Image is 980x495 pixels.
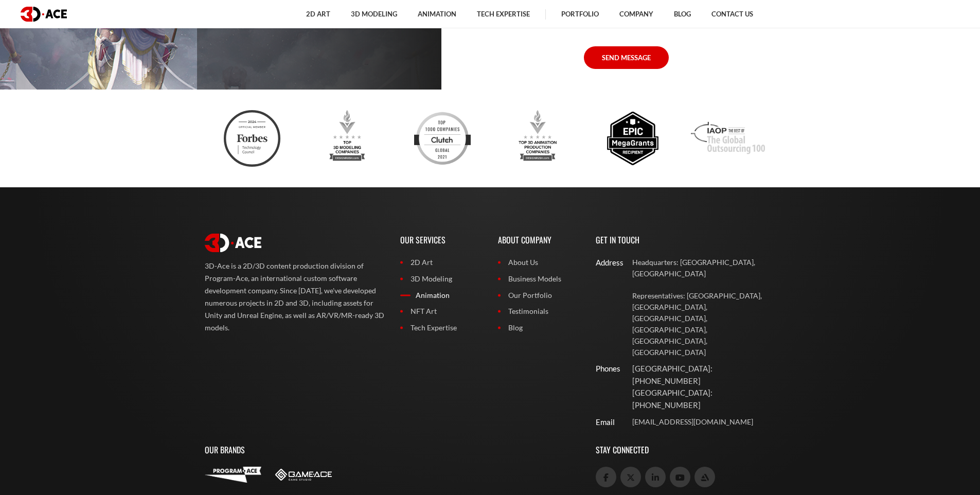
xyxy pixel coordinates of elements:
[632,363,776,387] p: [GEOGRAPHIC_DATA]: [PHONE_NUMBER]
[205,467,261,482] img: Program-Ace
[596,416,613,428] div: Email
[498,223,580,257] p: About Company
[596,433,776,467] p: Stay Connected
[596,223,776,257] p: Get In Touch
[205,433,580,467] p: Our Brands
[632,387,776,411] p: [GEOGRAPHIC_DATA]: [PHONE_NUMBER]
[632,257,776,358] a: Headquarters: [GEOGRAPHIC_DATA], [GEOGRAPHIC_DATA] Representatives: [GEOGRAPHIC_DATA], [GEOGRAPHI...
[498,322,580,333] a: Blog
[604,110,661,167] img: Epic megagrants recipient
[400,257,483,268] a: 2D Art
[498,273,580,285] a: Business Models
[632,416,776,428] a: [EMAIL_ADDRESS][DOMAIN_NAME]
[509,110,566,167] img: Top 3d animation production companies designrush 2023
[400,273,483,285] a: 3D Modeling
[205,260,385,334] p: 3D-Ace is a 2D/3D content production division of Program-Ace, an international custom software de...
[691,110,765,167] img: Iaop award
[498,257,580,268] a: About Us
[584,46,669,69] button: SEND MESSAGE
[319,110,376,167] img: Top 3d modeling companies designrush award 2023
[400,223,483,257] p: Our Services
[21,7,67,22] img: logo dark
[632,257,776,279] p: Headquarters: [GEOGRAPHIC_DATA], [GEOGRAPHIC_DATA]
[224,110,280,167] img: Ftc badge 3d ace 2024
[498,290,580,301] a: Our Portfolio
[400,322,483,333] a: Tech Expertise
[596,363,613,375] div: Phones
[498,306,580,317] a: Testimonials
[275,469,332,481] img: Game-Ace
[596,257,613,269] div: Address
[414,110,471,167] img: Clutch top developers
[400,290,483,301] a: Animation
[400,306,483,317] a: NFT Art
[205,234,261,252] img: logo white
[632,290,776,358] p: Representatives: [GEOGRAPHIC_DATA], [GEOGRAPHIC_DATA], [GEOGRAPHIC_DATA], [GEOGRAPHIC_DATA], [GEO...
